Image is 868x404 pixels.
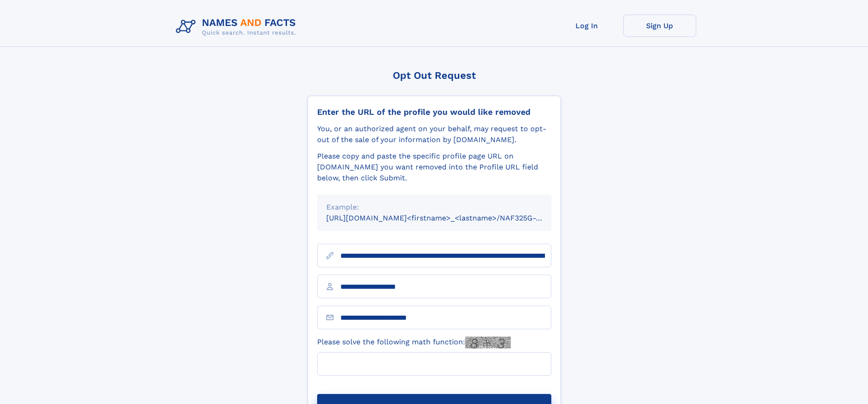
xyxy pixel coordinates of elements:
div: Opt Out Request [308,70,561,81]
a: Log In [550,15,623,37]
div: You, or an authorized agent on your behalf, may request to opt-out of the sale of your informatio... [317,123,551,145]
div: Please copy and paste the specific profile page URL on [DOMAIN_NAME] you want removed into the Pr... [317,151,551,184]
small: [URL][DOMAIN_NAME]<firstname>_<lastname>/NAF325G-xxxxxxxx [326,214,569,222]
div: Enter the URL of the profile you would like removed [317,107,551,117]
img: Logo Names and Facts [172,15,303,39]
div: Example: [326,202,542,213]
a: Sign Up [623,15,696,37]
label: Please solve the following math function: [317,337,511,348]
